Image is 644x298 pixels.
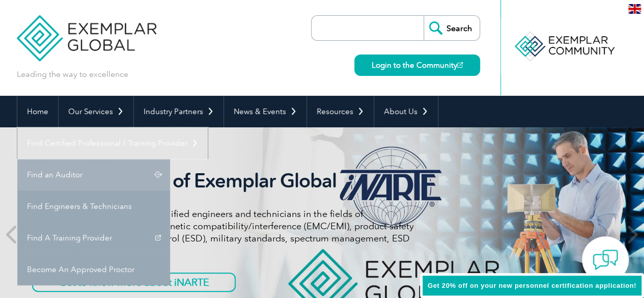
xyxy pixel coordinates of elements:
[17,127,208,159] a: Find Certified Professional / Training Provider
[354,55,480,76] a: Login to the Community
[457,62,463,68] img: open_square.png
[17,222,170,254] a: Find A Training Provider
[307,96,374,127] a: Resources
[424,16,480,40] input: Search
[374,96,438,127] a: About Us
[17,159,170,191] a: Find an Auditor
[17,254,170,285] a: Become An Approved Proctor
[17,69,128,80] p: Leading the way to excellence
[32,208,414,257] p: iNARTE certifications are for qualified engineers and technicians in the fields of telecommunicat...
[593,247,618,273] img: contact-chat.png
[628,4,641,14] img: en
[134,96,223,127] a: Industry Partners
[224,96,306,127] a: News & Events
[32,169,414,193] h2: iNARTE is a Part of Exemplar Global
[59,96,133,127] a: Our Services
[17,96,58,127] a: Home
[428,282,636,289] span: Get 20% off on your new personnel certification application!
[17,191,170,222] a: Find Engineers & Technicians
